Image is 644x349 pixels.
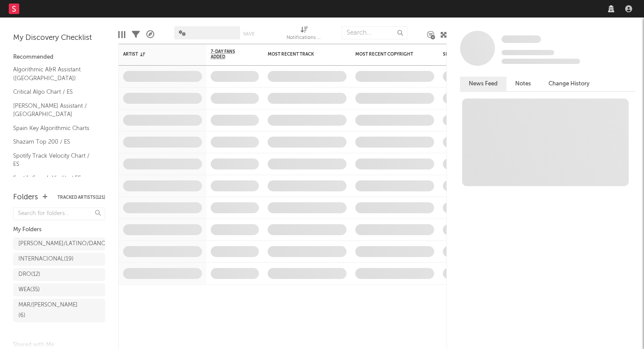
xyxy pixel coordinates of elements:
a: [PERSON_NAME]/LATINO/DANCE(38) [13,237,105,250]
div: My Discovery Checklist [13,33,105,43]
button: Change History [540,77,598,91]
div: My Folders [13,225,105,235]
div: MAR/[PERSON_NAME] ( 6 ) [18,300,80,321]
a: WEA(35) [13,283,105,296]
a: Algorithmic A&R Assistant ([GEOGRAPHIC_DATA]) [13,65,96,83]
div: Folders [13,192,38,203]
div: INTERNACIONAL ( 19 ) [18,254,74,264]
div: Notifications (Artist) [287,22,322,47]
div: Edit Columns [118,22,125,47]
a: Some Artist [502,35,541,44]
span: Tracking Since: [DATE] [502,50,554,55]
a: INTERNACIONAL(19) [13,253,105,266]
input: Search for folders... [13,208,105,220]
button: News Feed [460,77,506,91]
div: DRO ( 12 ) [18,269,40,280]
div: Most Recent Track [268,52,333,57]
span: Some Artist [502,35,541,43]
a: Spotify Track Velocity Chart / ES [13,151,96,169]
div: Most Recent Copyright [355,52,421,57]
a: Spotify Search Virality / ES [13,173,96,183]
a: Spain Key Algorithmic Charts [13,123,96,133]
div: Artist [123,52,189,57]
button: Notes [506,77,540,91]
div: A&R Pipeline [146,22,154,47]
a: Critical Algo Chart / ES [13,87,96,97]
div: [PERSON_NAME]/LATINO/DANCE ( 38 ) [18,239,118,249]
input: Search... [342,26,407,39]
div: Filters [132,22,140,47]
span: 0 fans last week [502,59,580,64]
div: Spotify Monthly Listeners [443,52,509,57]
div: WEA ( 35 ) [18,285,40,295]
a: [PERSON_NAME] Assistant / [GEOGRAPHIC_DATA] [13,101,96,119]
span: 7-Day Fans Added [211,49,246,60]
div: Notifications (Artist) [287,33,322,43]
a: DRO(12) [13,268,105,281]
a: MAR/[PERSON_NAME](6) [13,299,105,322]
a: Shazam Top 200 / ES [13,137,96,147]
button: Tracked Artists(121) [57,195,105,200]
div: Recommended [13,52,105,63]
button: Save [243,32,255,36]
